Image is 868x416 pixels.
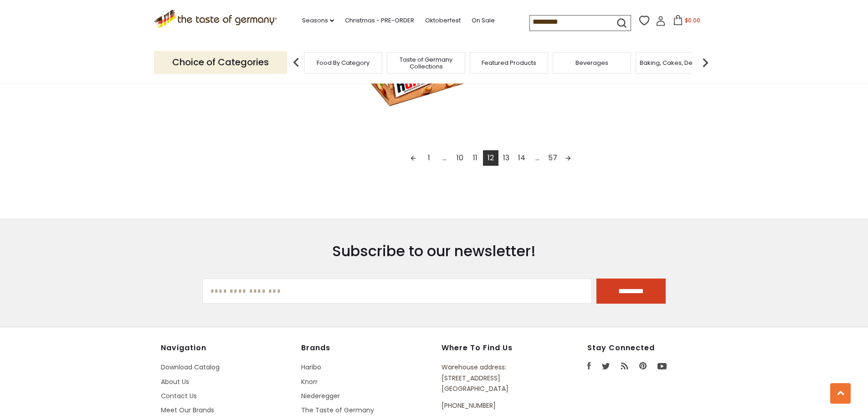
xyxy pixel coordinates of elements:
a: Seasons [302,16,334,26]
a: Previous page [406,150,421,166]
button: $0.00 [668,15,706,29]
a: Taste of Germany Collections [390,56,462,70]
a: On Sale [472,16,495,26]
a: Contact Us [161,391,197,400]
h4: Navigation [161,343,292,353]
a: 1 [421,150,437,166]
a: Beverages [575,59,608,66]
a: 13 [498,150,514,166]
p: Choice of Categories [154,51,287,74]
a: Next page [560,150,576,166]
a: Niederegger [301,391,340,400]
span: ... [529,150,545,166]
a: 10 [452,150,467,166]
p: [PHONE_NUMBER] [442,400,545,411]
span: $0.00 [685,16,700,24]
a: Oktoberfest [425,16,461,26]
a: 11 [467,150,483,166]
a: Christmas - PRE-ORDER [345,16,414,26]
a: Food By Category [317,59,370,66]
a: Download Catalog [161,363,220,372]
h4: Brands [301,343,432,353]
h3: Subscribe to our newsletter! [202,242,666,260]
a: 12 [483,150,498,166]
img: previous arrow [287,53,305,72]
a: 57 [545,150,560,166]
span: ... [437,150,452,166]
a: Meet Our Brands [161,405,214,415]
a: Featured Products [482,59,536,66]
div: Pagination [368,150,614,169]
img: next arrow [696,53,714,72]
a: 14 [514,150,529,166]
h4: Stay Connected [587,343,708,353]
a: Knorr [301,377,318,386]
h4: Where to find us [442,343,545,353]
p: Warehouse address: [STREET_ADDRESS] [GEOGRAPHIC_DATA] [442,362,545,394]
a: The Taste of Germany [301,405,374,415]
a: About Us [161,377,189,386]
a: Baking, Cakes, Desserts [640,59,710,66]
a: Haribo [301,363,321,372]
